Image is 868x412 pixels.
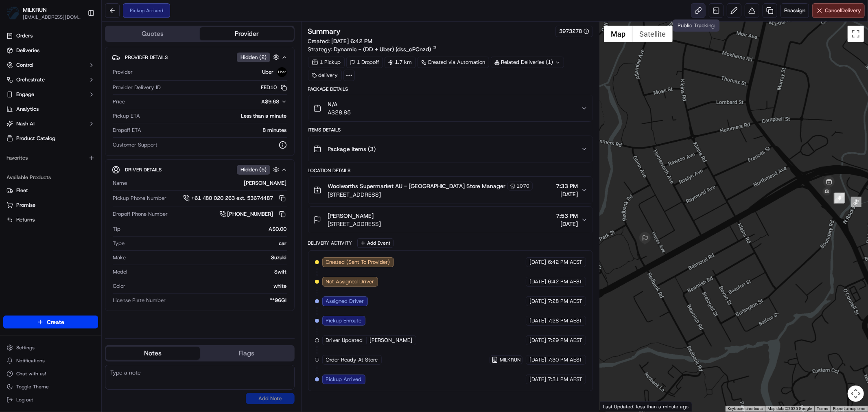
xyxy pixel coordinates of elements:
span: N/A [328,100,351,108]
span: [STREET_ADDRESS] [328,191,533,199]
a: Report a map error [833,406,866,411]
span: [STREET_ADDRESS] [328,220,381,228]
div: Location Details [308,167,593,174]
div: delivery [308,70,342,81]
span: Settings [16,344,35,351]
img: uber-new-logo.jpeg [277,67,287,77]
div: A$0.00 [124,226,287,233]
span: Reassign [784,7,805,14]
span: Cancel Delivery [825,7,861,14]
a: Analytics [3,103,98,116]
span: [DATE] [529,317,546,324]
div: Last Updated: less than a minute ago [600,401,692,412]
a: Fleet [7,187,95,194]
span: [PHONE_NUMBER] [227,210,273,218]
span: Product Catalog [16,135,55,142]
button: CancelDelivery [812,3,865,18]
button: +61 480 020 263 ext. 53674487 [183,194,287,203]
div: 1 Pickup [308,57,345,68]
button: Provider [200,27,294,40]
span: Price [113,98,125,105]
span: Package Items ( 3 ) [328,145,376,153]
button: Woolworths Supermarket AU - [GEOGRAPHIC_DATA] Store Manager1070[STREET_ADDRESS]7:33 PM[DATE] [308,177,593,204]
button: Notifications [3,355,98,366]
div: car [128,240,287,247]
span: Not Assigned Driver [326,278,374,285]
span: Dropoff ETA [113,127,141,134]
div: 8 minutes [144,127,287,134]
button: [PHONE_NUMBER] [219,210,287,219]
button: Notes [106,347,200,360]
span: Model [113,268,127,276]
span: Pickup Phone Number [113,195,166,202]
span: [DATE] [529,259,546,266]
button: 3973278 [559,28,589,35]
span: 7:28 PM AEST [548,298,582,305]
button: Settings [3,342,98,353]
button: Add Event [357,238,394,248]
span: Type [113,240,125,247]
button: Control [3,59,98,72]
span: [DATE] [556,190,578,198]
span: Provider [113,68,133,76]
button: MILKRUN [23,6,47,14]
span: Deliveries [16,47,39,54]
button: Engage [3,88,98,101]
h3: Summary [308,28,341,35]
span: Woolworths Supermarket AU - [GEOGRAPHIC_DATA] Store Manager [328,182,506,190]
button: Hidden (5) [237,164,281,175]
span: Color [113,283,125,290]
a: Dynamic - (DD + Uber) (dss_cPCnzd) [334,45,437,53]
span: A$9.68 [262,98,280,105]
button: Keyboard shortcuts [728,406,763,412]
span: Map data ©2025 Google [767,406,812,411]
span: 7:29 PM AEST [548,337,582,344]
span: Hidden ( 2 ) [241,54,267,61]
a: Created via Automation [418,57,489,68]
span: Name [113,180,127,187]
span: Created (Sent To Provider) [326,259,390,266]
span: 7:30 PM AEST [548,356,582,364]
button: MILKRUNMILKRUN[EMAIL_ADDRESS][DOMAIN_NAME] [3,3,84,23]
span: Hidden ( 5 ) [241,166,267,173]
span: Orchestrate [16,76,45,83]
div: Less than a minute [143,112,287,120]
a: Open this area in Google Maps (opens a new window) [602,401,629,412]
button: Map camera controls [848,386,864,402]
span: Engage [16,91,34,98]
span: License Plate Number [113,297,166,304]
button: A$9.68 [215,98,287,105]
span: 6:42 PM AEST [548,278,582,285]
span: Driver Updated [326,337,363,344]
span: [EMAIL_ADDRESS][DOMAIN_NAME] [23,14,81,20]
span: [DATE] [529,298,546,305]
a: Deliveries [3,44,98,57]
span: Dynamic - (DD + Uber) (dss_cPCnzd) [334,45,431,53]
div: Public Tracking [673,20,719,32]
div: 2 [851,197,861,207]
a: Terms (opens in new tab) [817,406,828,411]
span: [DATE] [529,278,546,285]
button: Nash AI [3,117,98,130]
div: [PERSON_NAME] [130,180,287,187]
span: 1070 [517,183,530,189]
span: 6:42 PM AEST [548,259,582,266]
span: Create [47,318,64,326]
span: [DATE] [529,356,546,364]
span: Toggle Theme [16,384,49,390]
div: 1 Dropoff [346,57,383,68]
span: 7:28 PM AEST [548,317,582,324]
button: N/AA$28.85 [308,95,593,121]
button: Package Items (3) [308,136,593,162]
a: Promise [7,202,95,209]
span: Provider Delivery ID [113,84,161,91]
span: Pickup Arrived [326,376,362,383]
span: Notifications [16,357,45,364]
span: Provider Details [125,54,168,61]
div: Related Deliveries (1) [491,57,564,68]
div: Available Products [3,171,98,184]
a: Product Catalog [3,132,98,145]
